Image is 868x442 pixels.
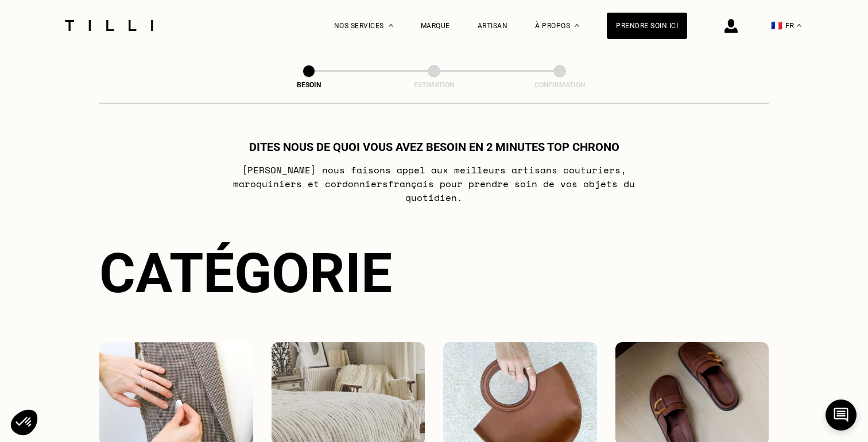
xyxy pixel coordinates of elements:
img: Logo du service de couturière Tilli [61,20,157,31]
a: Artisan [478,22,508,30]
div: Confirmation [502,81,617,89]
img: Menu déroulant [389,24,393,27]
div: Estimation [377,81,491,89]
a: Prendre soin ici [607,13,687,39]
img: icône connexion [724,19,738,33]
img: Menu déroulant à propos [575,24,579,27]
p: [PERSON_NAME] nous faisons appel aux meilleurs artisans couturiers , maroquiniers et cordonniers ... [207,163,662,204]
img: menu déroulant [797,24,801,27]
div: Catégorie [99,241,769,305]
div: Besoin [251,81,366,89]
span: 🇫🇷 [771,20,782,31]
a: Marque [421,22,450,30]
h1: Dites nous de quoi vous avez besoin en 2 minutes top chrono [249,140,619,154]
